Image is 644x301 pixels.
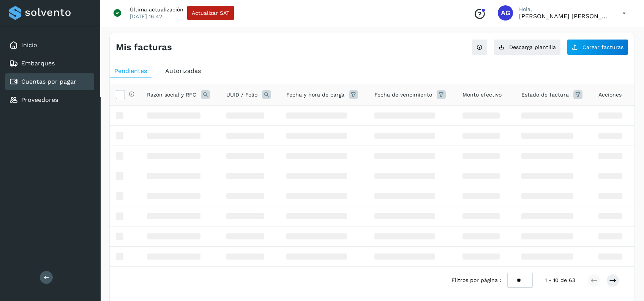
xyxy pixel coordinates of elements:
[521,91,569,99] span: Estado de factura
[5,92,94,108] div: Proveedores
[545,276,575,284] span: 1 - 10 de 63
[374,91,432,99] span: Fecha de vencimiento
[509,44,556,50] span: Descarga plantilla
[462,91,502,99] span: Monto efectivo
[147,91,196,99] span: Razón social y RFC
[21,60,55,67] a: Embarques
[598,91,622,99] span: Acciones
[21,96,58,103] a: Proveedores
[519,6,610,13] p: Hola,
[519,13,610,20] p: Abigail Gonzalez Leon
[494,39,561,55] button: Descarga plantilla
[5,37,94,54] div: Inicio
[451,276,501,284] span: Filtros por página :
[130,13,162,20] p: [DATE] 16:42
[130,6,183,13] p: Última actualización
[187,6,234,20] button: Actualizar SAT
[21,78,76,85] a: Cuentas por pagar
[192,10,229,16] span: Actualizar SAT
[21,41,37,49] a: Inicio
[226,91,257,99] span: UUID / Folio
[567,39,628,55] button: Cargar facturas
[116,42,172,53] h4: Mis facturas
[286,91,344,99] span: Fecha y hora de carga
[165,67,201,74] span: Autorizadas
[114,67,147,74] span: Pendientes
[5,55,94,72] div: Embarques
[582,44,623,50] span: Cargar facturas
[5,73,94,90] div: Cuentas por pagar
